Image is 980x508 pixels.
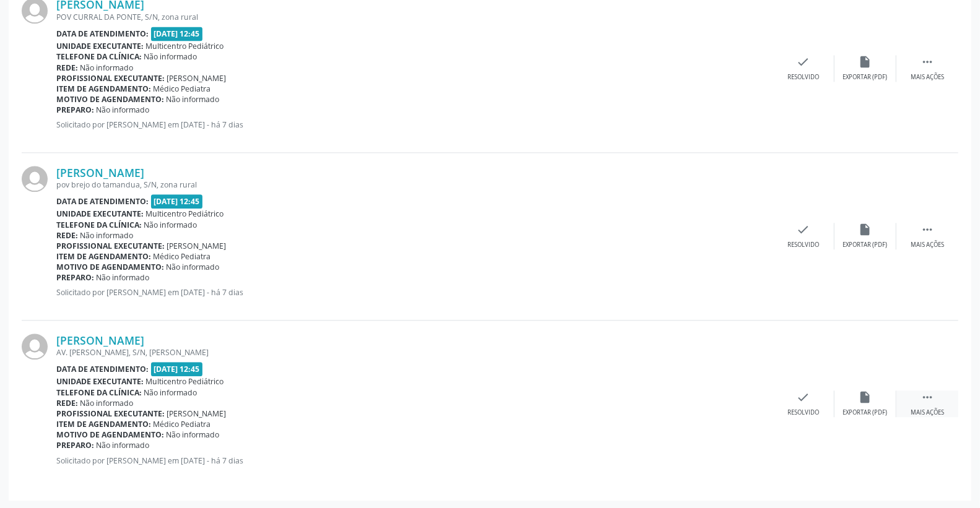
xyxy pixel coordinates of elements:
[56,94,164,105] b: Motivo de agendamento:
[787,408,819,417] div: Resolvido
[56,119,773,130] p: Solicitado por [PERSON_NAME] em [DATE] - há 7 dias
[80,230,134,241] span: Não informado
[56,376,144,387] b: Unidade executante:
[797,390,810,404] i: check
[56,347,773,358] div: AV. [PERSON_NAME], S/N, [PERSON_NAME]
[22,166,48,192] img: img
[154,251,211,262] span: Médico Pediatra
[151,27,203,41] span: [DATE] 12:45
[56,166,144,179] a: [PERSON_NAME]
[146,209,224,219] span: Multicentro Pediátrico
[859,390,872,404] i: insert_drive_file
[56,12,773,22] div: POV CURRAL DA PONTE, S/N, zona rural
[859,55,872,69] i: insert_drive_file
[56,262,164,272] b: Motivo de agendamento:
[144,387,197,398] span: Não informado
[56,73,165,84] b: Profissional executante:
[151,362,203,376] span: [DATE] 12:45
[97,440,150,450] span: Não informado
[146,41,224,51] span: Multicentro Pediátrico
[151,194,203,209] span: [DATE] 12:45
[56,429,164,440] b: Motivo de agendamento:
[797,223,810,236] i: check
[56,272,94,283] b: Preparo:
[154,84,211,94] span: Médico Pediatra
[56,230,78,241] b: Rede:
[787,73,819,82] div: Resolvido
[56,408,165,419] b: Profissional executante:
[911,241,944,249] div: Mais ações
[56,28,149,39] b: Data de atendimento:
[56,84,151,94] b: Item de agendamento:
[911,408,944,417] div: Mais ações
[80,62,134,73] span: Não informado
[167,241,227,251] span: [PERSON_NAME]
[146,376,224,387] span: Multicentro Pediátrico
[56,41,144,51] b: Unidade executante:
[56,179,773,190] div: pov brejo do tamandua, S/N, zona rural
[56,62,78,73] b: Rede:
[167,94,220,105] span: Não informado
[843,241,888,249] div: Exportar (PDF)
[167,262,220,272] span: Não informado
[56,209,144,219] b: Unidade executante:
[56,419,151,429] b: Item de agendamento:
[56,51,142,62] b: Telefone da clínica:
[797,55,810,69] i: check
[56,220,142,230] b: Telefone da clínica:
[56,241,165,251] b: Profissional executante:
[921,223,934,236] i: 
[56,334,144,347] a: [PERSON_NAME]
[144,51,197,62] span: Não informado
[56,387,142,398] b: Telefone da clínica:
[154,419,211,429] span: Médico Pediatra
[921,55,934,69] i: 
[56,398,78,408] b: Rede:
[167,429,220,440] span: Não informado
[167,73,227,84] span: [PERSON_NAME]
[80,398,134,408] span: Não informado
[144,220,197,230] span: Não informado
[56,440,94,450] b: Preparo:
[921,390,934,404] i: 
[843,73,888,82] div: Exportar (PDF)
[56,105,94,115] b: Preparo:
[56,455,773,466] p: Solicitado por [PERSON_NAME] em [DATE] - há 7 dias
[22,334,48,359] img: img
[56,287,773,298] p: Solicitado por [PERSON_NAME] em [DATE] - há 7 dias
[56,364,149,374] b: Data de atendimento:
[97,272,150,283] span: Não informado
[167,408,227,419] span: [PERSON_NAME]
[859,223,872,236] i: insert_drive_file
[56,196,149,207] b: Data de atendimento:
[843,408,888,417] div: Exportar (PDF)
[787,241,819,249] div: Resolvido
[97,105,150,115] span: Não informado
[56,251,151,262] b: Item de agendamento:
[911,73,944,82] div: Mais ações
